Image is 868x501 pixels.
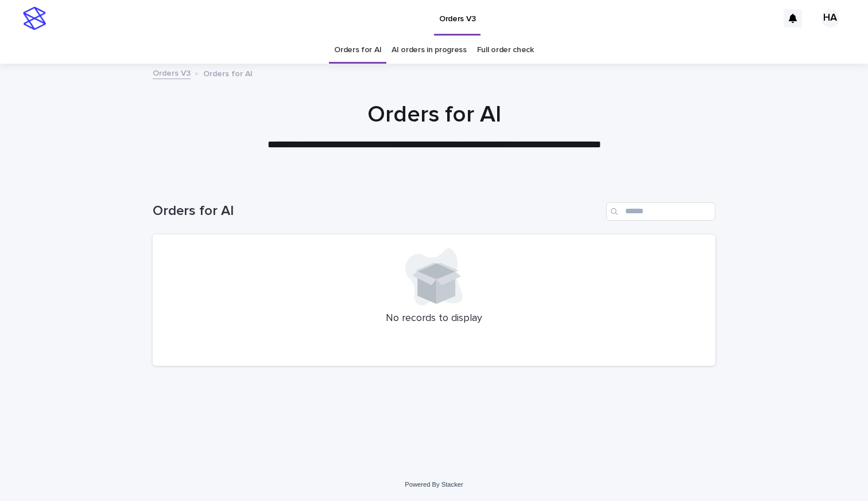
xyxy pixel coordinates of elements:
a: Powered By Stacker [405,481,463,488]
p: Orders for AI [203,66,253,79]
p: No records to display [166,312,702,325]
input: Search [606,202,715,221]
a: Orders for AI [334,37,381,64]
h1: Orders for AI [153,203,602,220]
a: Full order check [477,37,534,64]
a: AI orders in progress [392,37,467,64]
div: HA [821,9,839,28]
img: stacker-logo-s-only.png [23,7,46,30]
h1: Orders for AI [153,101,715,128]
a: Orders V3 [153,66,191,79]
